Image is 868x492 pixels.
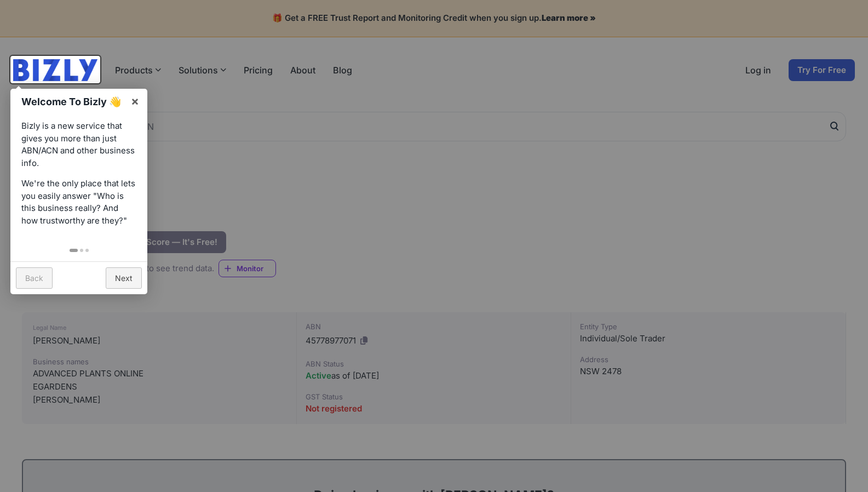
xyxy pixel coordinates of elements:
[106,267,142,289] a: Next
[21,178,136,227] p: We're the only place that lets you easily answer "Who is this business really? And how trustworth...
[21,120,136,169] p: Bizly is a new service that gives you more than just ABN/ACN and other business info.
[16,267,53,289] a: Back
[123,89,147,113] a: ×
[21,94,125,109] h1: Welcome To Bizly 👋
